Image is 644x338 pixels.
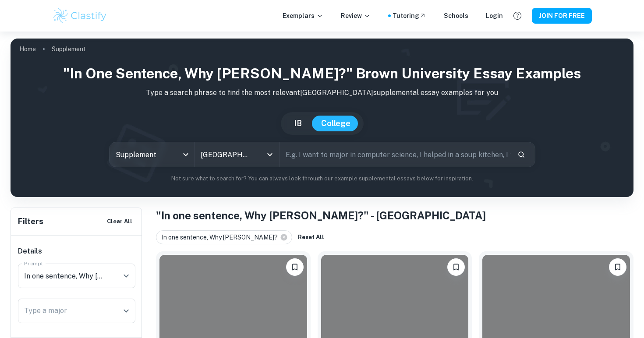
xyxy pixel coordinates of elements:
div: In one sentence, Why [PERSON_NAME]? [156,230,292,244]
a: Tutoring [393,11,426,21]
p: Not sure what to search for? You can always look through our example supplemental essays below fo... [18,174,626,183]
button: Search [514,147,529,162]
p: Supplement [52,44,86,54]
p: Exemplars [283,11,323,21]
img: Clastify logo [52,7,108,25]
div: Supplement [110,142,194,167]
img: profile cover [11,39,633,197]
input: E.g. I want to major in computer science, I helped in a soup kitchen, I want to join the debate t... [280,142,510,167]
h1: "In one sentence, Why [PERSON_NAME]?" - [GEOGRAPHIC_DATA] [156,208,633,223]
p: Review [341,11,371,21]
span: In one sentence, Why [PERSON_NAME]? [162,232,282,242]
h1: "In one sentence, Why [PERSON_NAME]?" Brown University Essay Examples [18,63,626,84]
button: Please log in to bookmark exemplars [609,258,626,276]
button: Open [264,148,276,161]
button: Please log in to bookmark exemplars [447,258,465,276]
button: Help and Feedback [510,8,525,23]
button: JOIN FOR FREE [532,8,592,24]
a: Home [19,43,36,55]
a: Schools [444,11,468,21]
button: Clear All [105,215,134,228]
a: Login [486,11,503,21]
label: Prompt [24,260,43,267]
button: IB [285,116,311,131]
p: Type a search phrase to find the most relevant [GEOGRAPHIC_DATA] supplemental essay examples for you [18,88,626,98]
button: Please log in to bookmark exemplars [286,258,304,276]
button: Reset All [296,231,326,244]
button: Open [120,305,132,317]
button: College [312,116,359,131]
h6: Details [18,246,135,257]
h6: Filters [18,215,43,228]
button: Open [120,270,132,282]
